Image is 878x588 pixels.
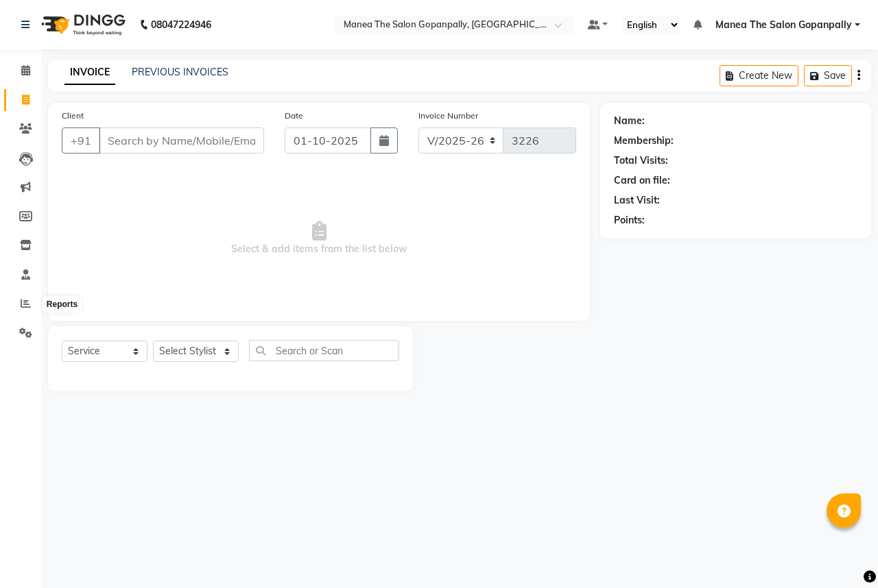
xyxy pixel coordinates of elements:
label: Invoice Number [418,110,478,122]
div: Card on file: [614,173,670,188]
button: Create New [720,65,798,86]
img: logo [35,5,129,44]
b: 08047224946 [151,5,211,44]
div: Membership: [614,134,674,148]
div: Points: [614,213,645,228]
div: Last Visit: [614,193,660,208]
div: Total Visits: [614,154,668,168]
div: Name: [614,114,645,128]
span: Select & add items from the list below [62,170,576,307]
a: INVOICE [64,60,115,85]
iframe: chat widget [820,533,864,574]
button: +91 [62,127,100,154]
span: Manea The Salon Gopanpally [715,18,852,32]
div: Reports [43,297,81,313]
label: Client [62,110,84,122]
label: Date [285,110,303,122]
button: Save [804,65,852,86]
input: Search or Scan [249,340,399,361]
input: Search by Name/Mobile/Email/Code [99,127,264,154]
a: PREVIOUS INVOICES [132,66,228,78]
